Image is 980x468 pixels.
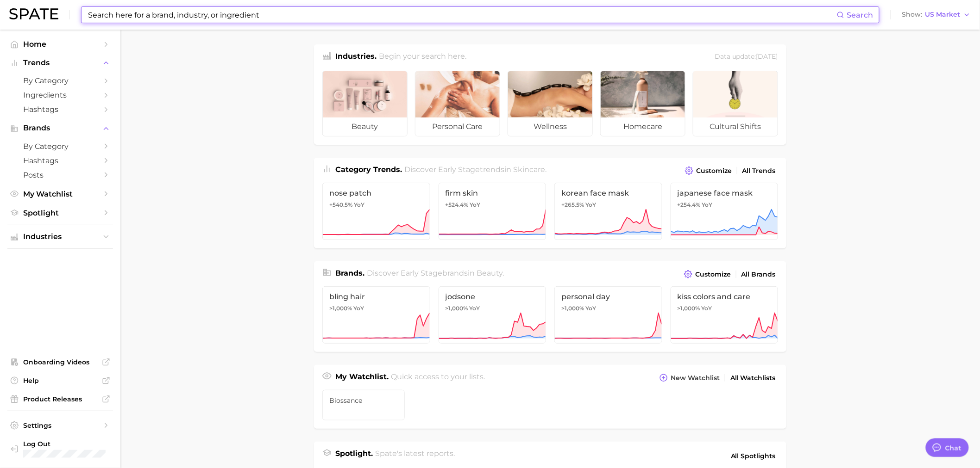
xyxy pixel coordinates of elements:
span: Onboarding Videos [23,358,97,366]
span: All Trends [742,167,776,175]
a: All Brands [739,268,778,281]
a: Spotlight [7,206,113,220]
span: Discover Early Stage brands in . [367,269,504,277]
span: Help [23,376,97,385]
a: Ingredients [7,88,113,102]
span: YoY [354,201,364,209]
span: Spotlight [23,209,97,217]
span: >1,000% [329,305,352,312]
a: homecare [600,71,685,136]
span: YoY [585,201,596,209]
a: My Watchlist [7,187,113,201]
span: kiss colors and care [678,292,772,301]
span: Discover Early Stage trends in . [405,165,547,174]
div: Data update: [DATE] [715,51,778,63]
a: beauty [322,71,408,136]
a: Hashtags [7,154,113,168]
span: All Brands [741,271,776,278]
span: YoY [702,201,713,209]
a: Settings [7,419,113,432]
span: Trends [23,59,97,67]
h1: Industries. [335,51,377,63]
a: Home [7,37,113,51]
span: personal care [415,117,500,136]
span: >1,000% [678,305,700,312]
span: Hashtags [23,156,97,165]
span: Search [847,11,873,19]
input: Search here for a brand, industry, or ingredient [87,7,837,23]
a: japanese face mask+254.4% YoY [671,183,779,240]
a: wellness [508,71,593,136]
h1: My Watchlist. [335,371,389,384]
span: All Spotlights [731,450,776,462]
button: Trends [7,56,113,70]
button: Brands [7,121,113,135]
h2: Spate's latest reports. [376,448,455,464]
button: Customize [683,164,734,177]
span: +524.4% [446,201,469,208]
a: by Category [7,139,113,154]
h2: Begin your search here. [379,51,467,63]
a: bling hair>1,000% YoY [322,286,430,344]
h1: Spotlight. [335,448,373,464]
span: My Watchlist [23,190,97,198]
span: wellness [508,117,592,136]
span: Customize [696,167,732,175]
span: All Watchlists [730,374,776,382]
a: korean face mask+265.5% YoY [554,183,662,240]
span: Log Out [23,440,129,448]
a: Help [7,374,113,388]
button: ShowUS Market [900,9,973,21]
span: >1,000% [561,305,584,312]
a: All Trends [740,165,778,177]
a: by Category [7,74,113,88]
span: japanese face mask [678,189,772,197]
a: Log out. Currently logged in with e-mail annette.barreto@biossance.com. [7,437,113,461]
a: jodsone>1,000% YoY [439,286,547,344]
span: Biossance [329,397,398,404]
span: Customize [695,271,731,278]
button: Customize [682,268,733,281]
a: nose patch+540.5% YoY [322,183,430,240]
a: All Watchlists [728,372,778,384]
h2: Quick access to your lists. [391,371,485,384]
button: New Watchlist [657,371,722,384]
a: Posts [7,168,113,182]
span: Brands . [335,269,364,277]
span: nose patch [329,189,423,197]
span: YoY [353,305,364,312]
a: Onboarding Videos [7,355,113,369]
span: Home [23,40,97,49]
span: korean face mask [561,189,655,197]
span: Ingredients [23,91,97,99]
a: Product Releases [7,392,113,406]
a: personal day>1,000% YoY [554,286,662,344]
span: Product Releases [23,395,97,403]
span: bling hair [329,292,423,301]
span: US Market [925,12,961,17]
span: +540.5% [329,201,352,208]
a: All Spotlights [729,448,778,464]
span: Category Trends . [335,165,402,174]
span: beauty [477,269,503,277]
span: cultural shifts [693,117,778,136]
span: Show [902,12,923,17]
a: Biossance [322,390,405,420]
span: homecare [601,117,685,136]
span: beauty [323,117,407,136]
span: Hashtags [23,105,97,114]
span: Industries [23,233,97,241]
a: firm skin+524.4% YoY [439,183,547,240]
span: firm skin [446,189,540,197]
span: YoY [470,305,480,312]
span: YoY [585,305,596,312]
span: Brands [23,124,97,132]
span: New Watchlist [671,374,720,382]
span: skincare [514,165,546,174]
span: +254.4% [678,201,701,208]
span: Posts [23,171,97,179]
span: Settings [23,421,97,430]
a: kiss colors and care>1,000% YoY [671,286,779,344]
img: SPATE [9,8,58,19]
span: by Category [23,142,97,151]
